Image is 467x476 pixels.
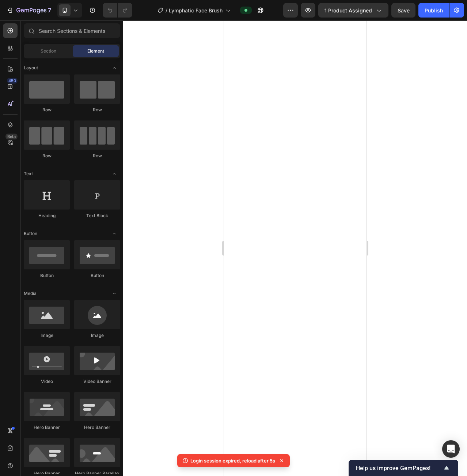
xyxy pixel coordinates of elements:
[74,272,120,279] div: Button
[442,440,460,458] div: Open Intercom Messenger
[41,48,56,54] span: Section
[418,3,449,18] button: Publish
[103,3,132,18] div: Undo/Redo
[74,378,120,385] div: Video Banner
[3,3,54,18] button: 7
[74,212,120,219] div: Text Block
[24,378,70,385] div: Video
[109,288,120,299] span: Toggle open
[24,23,120,38] input: Search Sections & Elements
[5,134,18,139] div: Beta
[169,7,223,14] span: Lymphatic Face Brush
[425,7,443,14] div: Publish
[356,464,451,472] button: Show survey - Help us improve GemPages!
[24,424,70,431] div: Hero Banner
[48,6,51,15] p: 7
[24,170,33,177] span: Text
[109,62,120,74] span: Toggle open
[24,212,70,219] div: Heading
[7,78,18,84] div: 450
[74,107,120,113] div: Row
[391,3,415,18] button: Save
[74,424,120,431] div: Hero Banner
[74,153,120,159] div: Row
[74,332,120,339] div: Image
[24,230,37,237] span: Button
[24,332,70,339] div: Image
[109,228,120,239] span: Toggle open
[24,272,70,279] div: Button
[398,7,410,14] span: Save
[356,465,442,472] span: Help us improve GemPages!
[24,290,37,297] span: Media
[24,65,38,71] span: Layout
[87,48,104,54] span: Element
[324,7,372,14] span: 1 product assigned
[109,168,120,180] span: Toggle open
[190,457,275,464] p: Login session expired, reload after 5s
[224,20,367,476] iframe: Design area
[24,153,70,159] div: Row
[166,7,167,14] span: /
[24,107,70,113] div: Row
[318,3,388,18] button: 1 product assigned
